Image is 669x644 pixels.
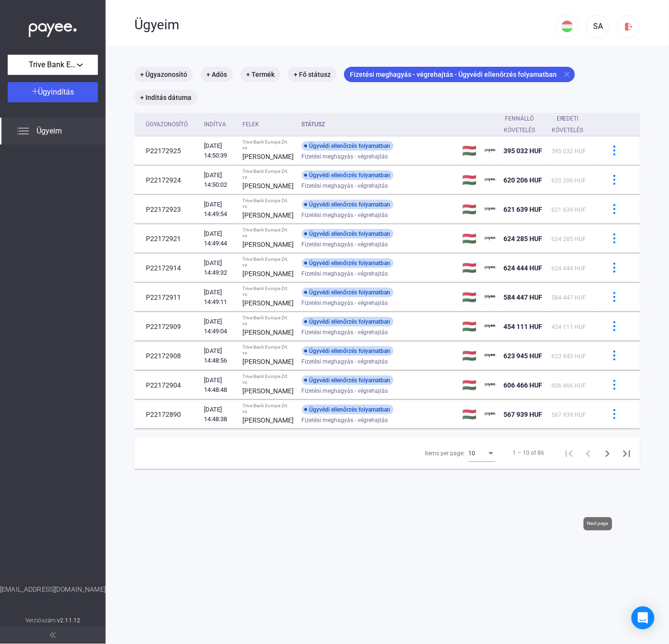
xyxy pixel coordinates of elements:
[204,288,235,307] div: [DATE] 14:49:11
[146,119,188,130] div: Ügyazonosító
[243,256,294,268] div: Trive Bank Europe Zrt. vs
[134,17,556,33] div: Ügyeim
[504,411,543,418] span: 567 939 HUF
[204,119,226,130] div: Indítva
[609,292,620,302] img: more-blue
[243,403,294,414] div: Trive Bank Europe Zrt. vs
[302,356,388,367] span: Fizetési meghagyás - végrehajtás
[243,198,294,209] div: Trive Bank Europe Zrt. vs
[302,346,394,356] div: Ügyvédi ellenőrzés folyamatban
[552,177,586,184] span: 620 206 HUF
[586,15,609,38] button: SA
[485,174,496,186] img: payee-logo
[134,341,200,370] td: P22172908
[29,18,77,37] img: white-payee-white-dot.svg
[204,170,235,190] div: [DATE] 14:50:02
[552,148,586,155] span: 395 032 HUF
[243,344,294,356] div: Trive Bank Europe Zrt. vs
[204,346,235,365] div: [DATE] 14:48:56
[504,323,543,330] span: 454 111 HUF
[243,182,294,190] strong: [PERSON_NAME]
[243,315,294,327] div: Trive Bank Europe Zrt. vs
[302,414,388,426] span: Fizetési meghagyás - végrehajtás
[604,141,624,161] button: more-blue
[302,170,394,180] div: Ügyvédi ellenőrzés folyamatban
[204,317,235,336] div: [DATE] 14:49:04
[609,146,620,156] img: more-blue
[204,141,235,160] div: [DATE] 14:50:39
[302,229,394,239] div: Ügyvédi ellenőrzés folyamatban
[604,287,624,307] button: more-blue
[243,387,294,395] strong: [PERSON_NAME]
[243,139,294,151] div: Trive Bank Europe Zrt. vs
[552,207,586,213] span: 621 639 HUF
[604,375,624,395] button: more-blue
[609,263,620,273] img: more-blue
[243,119,260,130] div: Felek
[604,170,624,190] button: more-blue
[134,224,200,253] td: P22172921
[243,299,294,307] strong: [PERSON_NAME]
[513,447,544,459] div: 1 – 10 of 86
[604,258,624,278] button: more-blue
[302,258,394,268] div: Ügyvédi ellenőrzés folyamatban
[609,351,620,361] img: more-blue
[302,141,394,151] div: Ügyvédi ellenőrzés folyamatban
[552,353,586,360] span: 623 945 HUF
[302,239,388,250] span: Fizetési meghagyás - végrehajtás
[240,67,280,82] mat-chip: + Termék
[624,22,634,32] img: logout-red
[485,321,496,332] img: payee-logo
[50,632,56,638] img: arrow-double-left-grey.svg
[604,316,624,337] button: more-blue
[146,119,196,130] div: Ügyazonosító
[302,268,388,279] span: Fizetési meghagyás - végrehajtás
[552,113,592,136] div: Eredeti követelés
[243,286,294,297] div: Trive Bank Europe Zrt. vs
[243,169,294,180] div: Trive Bank Europe Zrt. vs
[609,321,620,331] img: more-blue
[302,200,394,209] div: Ügyvédi ellenőrzés folyamatban
[504,113,536,136] div: Fennálló követelés
[504,206,543,213] span: 621 639 HUF
[632,607,655,630] div: Open Intercom Messenger
[204,119,235,130] div: Indítva
[243,211,294,219] strong: [PERSON_NAME]
[302,376,394,385] div: Ügyvédi ellenőrzés folyamatban
[134,283,200,312] td: P22172911
[552,113,584,136] div: Eredeti követelés
[604,229,624,249] button: more-blue
[288,67,336,82] mat-chip: + Fő státusz
[459,283,481,312] td: 🇭🇺
[32,88,38,95] img: plus-white.svg
[584,517,612,531] div: Next page
[560,443,579,462] button: First page
[204,376,235,395] div: [DATE] 14:48:48
[485,145,496,157] img: payee-logo
[504,113,544,136] div: Fennálló követelés
[8,55,98,75] button: Trive Bank Europe Zrt.
[459,224,481,253] td: 🇭🇺
[204,200,235,219] div: [DATE] 14:49:54
[459,166,481,194] td: 🇭🇺
[504,352,543,360] span: 623 945 HUF
[302,405,394,414] div: Ügyvédi ellenőrzés folyamatban
[552,324,586,330] span: 454 111 HUF
[468,447,495,459] mat-select: Items per page:
[552,412,586,418] span: 567 939 HUF
[459,195,481,224] td: 🇭🇺
[298,113,459,136] th: Státusz
[243,227,294,239] div: Trive Bank Europe Zrt. vs
[243,241,294,248] strong: [PERSON_NAME]
[134,195,200,224] td: P22172923
[617,443,636,462] button: Last page
[485,350,496,362] img: payee-logo
[204,405,235,424] div: [DATE] 14:48:38
[134,312,200,341] td: P22172909
[459,371,481,400] td: 🇭🇺
[36,125,62,137] span: Ügyeim
[302,151,388,162] span: Fizetési meghagyás - végrehajtás
[134,254,200,282] td: P22172914
[468,450,475,457] span: 10
[552,382,586,389] span: 606 466 HUF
